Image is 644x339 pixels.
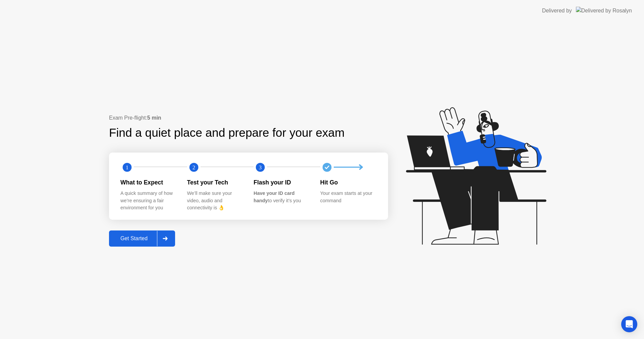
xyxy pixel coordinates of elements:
div: We’ll make sure your video, audio and connectivity is 👌 [187,190,243,212]
button: Get Started [109,230,175,247]
b: 5 min [147,115,161,121]
text: 1 [126,164,128,170]
div: Open Intercom Messenger [621,316,637,332]
div: Your exam starts at your command [320,190,376,204]
div: Exam Pre-flight: [109,114,388,122]
div: Find a quiet place and prepare for your exam [109,124,345,142]
text: 3 [259,164,262,170]
div: Delivered by [542,7,572,15]
div: Test your Tech [187,178,243,187]
div: A quick summary of how we’re ensuring a fair environment for you [120,190,176,212]
img: Delivered by Rosalyn [576,7,632,14]
text: 2 [192,164,195,170]
div: Hit Go [320,178,376,187]
div: Get Started [111,236,157,242]
b: Have your ID card handy [254,190,294,203]
div: to verify it’s you [254,190,310,204]
div: What to Expect [120,178,176,187]
div: Flash your ID [254,178,310,187]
